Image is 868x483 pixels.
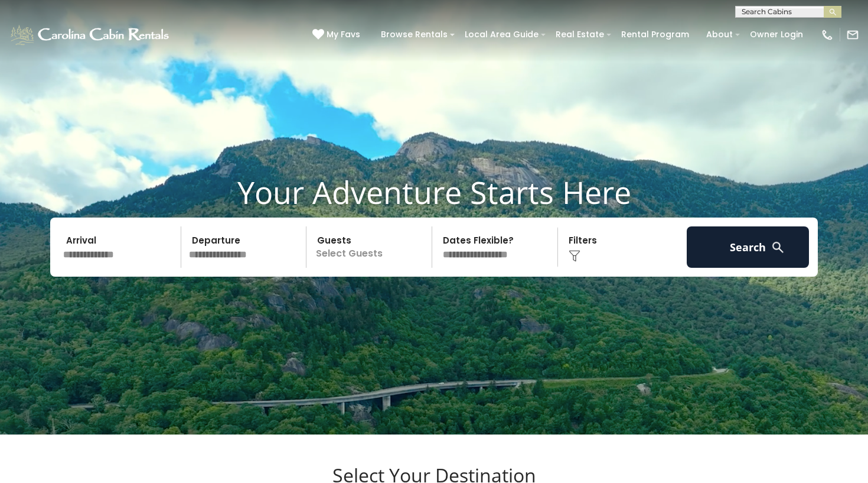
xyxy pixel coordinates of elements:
[744,25,809,44] a: Owner Login
[9,174,859,210] h1: Your Adventure Starts Here
[700,25,739,44] a: About
[9,23,172,47] img: White-1-1-2.png
[459,25,544,44] a: Local Area Guide
[550,25,610,44] a: Real Estate
[569,250,580,262] img: filter--v1.png
[312,28,363,41] a: My Favs
[846,28,859,41] img: mail-regular-white.png
[821,28,834,41] img: phone-regular-white.png
[375,25,453,44] a: Browse Rentals
[310,226,432,268] p: Select Guests
[771,240,785,255] img: search-regular-white.png
[687,226,809,268] button: Search
[327,28,360,41] span: My Favs
[615,25,695,44] a: Rental Program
